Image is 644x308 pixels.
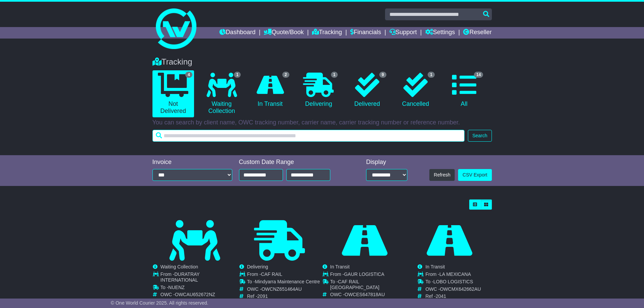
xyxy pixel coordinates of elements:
[440,286,481,292] span: OWCMX642662AU
[282,72,289,78] span: 2
[239,159,348,166] div: Custom Date Range
[350,27,381,39] a: Financials
[219,27,256,39] a: Dashboard
[379,72,386,78] span: 9
[111,300,209,306] span: © One World Courier 2025. All rights reserved.
[425,286,481,294] td: OWC -
[249,70,291,110] a: 2 In Transit
[458,169,492,181] a: CSV Export
[161,271,237,285] td: From -
[247,293,320,299] td: Ref -
[474,72,483,78] span: 14
[261,271,282,277] span: CAF RAIL
[234,72,241,78] span: 1
[443,70,485,110] a: 14 All
[344,271,384,277] span: GAUR LOGISTICA
[247,271,320,279] td: From -
[255,279,320,284] span: Mindyarra Maintenance Centre
[247,286,320,294] td: OWC -
[152,119,492,126] p: You can search by client name, OWC tracking number, carrier name, carrier tracking number or refe...
[395,70,436,110] a: 1 Cancelled
[463,27,492,39] a: Reseller
[425,271,481,279] td: From -
[344,292,385,297] span: OWCES647818AU
[185,72,192,78] span: 4
[312,27,342,39] a: Tracking
[161,292,237,299] td: OWC -
[425,293,481,299] td: Ref -
[330,279,407,292] td: To -
[433,279,473,284] span: LOBO LOGISTICS
[257,293,268,299] span: 2091
[152,70,194,117] a: 4 Not Delivered
[425,264,445,269] span: In Transit
[161,285,237,292] td: To -
[330,292,407,299] td: OWC -
[298,70,339,110] a: 1 Delivering
[247,264,268,269] span: Delivering
[330,264,350,269] span: In Transit
[366,159,407,166] div: Display
[428,72,435,78] span: 1
[436,293,446,299] span: 2041
[149,57,495,67] div: Tracking
[261,286,302,292] span: OWCNZ651464AU
[331,72,338,78] span: 1
[264,27,304,39] a: Quote/Book
[168,285,185,290] span: NUENZ
[161,271,200,283] span: DURATRAY INTERNATIONAL
[468,130,492,142] button: Search
[429,169,455,181] button: Refresh
[389,27,417,39] a: Support
[175,292,215,297] span: OWCAU652672NZ
[439,271,471,277] span: LA MEXICANA
[201,70,242,117] a: 1 Waiting Collection
[346,70,388,110] a: 9 Delivered
[152,159,232,166] div: Invoice
[425,27,455,39] a: Settings
[161,264,198,269] span: Waiting Collection
[330,279,380,290] span: CAF RAIL [GEOGRAPHIC_DATA]
[247,279,320,286] td: To -
[330,271,407,279] td: From -
[425,279,481,286] td: To -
